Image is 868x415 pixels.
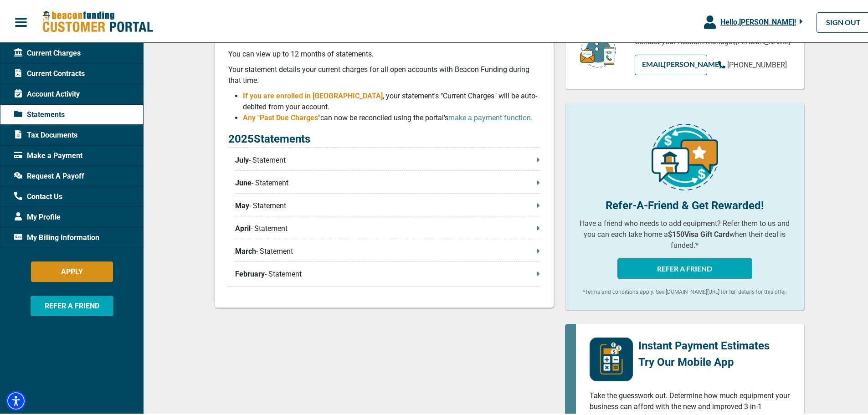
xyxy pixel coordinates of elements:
[652,122,718,189] img: refer-a-friend-icon.png
[42,9,153,32] img: Beacon Funding Customer Portal Logo
[228,62,540,84] p: Your statement details your current charges for all open accounts with Beacon Funding during that...
[235,153,249,164] span: July
[617,256,752,277] button: REFER A FRIEND
[577,29,618,67] img: customer-service.png
[14,46,81,57] span: Current Charges
[228,129,540,146] p: 2025 Statements
[235,176,252,187] span: June
[235,221,540,232] p: - Statement
[638,352,770,369] p: Try Our Mobile App
[14,231,99,241] span: My Billing Information
[448,112,533,120] a: make a payment function.
[31,294,113,314] button: REFER A FRIEND
[243,90,383,98] span: If you are enrolled in [GEOGRAPHIC_DATA]
[720,16,796,25] span: Hello, [PERSON_NAME] !
[235,153,540,164] p: - Statement
[14,169,84,180] span: Request A Payoff
[14,128,77,139] span: Tax Documents
[14,210,61,221] span: My Profile
[235,267,540,278] p: - Statement
[235,199,540,210] p: - Statement
[14,149,82,159] span: Make a Payment
[590,336,633,379] img: mobile-app-logo.png
[228,47,540,58] p: You can view up to 12 months of statements.
[579,195,791,212] p: Refer-A-Friend & Get Rewarded!
[235,221,251,232] span: April
[727,59,787,67] span: [PHONE_NUMBER]
[243,90,537,109] span: , your statement's "Current Charges" will be auto-debited from your account.
[31,260,113,280] button: APPLY
[718,58,787,69] a: [PHONE_NUMBER]
[320,112,533,120] span: can now be reconciled using the portal's
[235,267,265,278] span: February
[579,286,791,294] p: *Terms and conditions apply. See [DOMAIN_NAME][URL] for full details for this offer.
[235,244,540,255] p: - Statement
[243,112,320,120] span: Any "Past Due Charges"
[14,67,85,77] span: Current Contracts
[235,244,256,255] span: March
[6,389,26,409] div: Accessibility Menu
[579,216,791,249] p: Have a friend who needs to add equipment? Refer them to us and you can each take home a when thei...
[14,190,62,200] span: Contact Us
[668,228,729,237] b: $150 Visa Gift Card
[14,87,80,98] span: Account Activity
[14,108,65,118] span: Statements
[635,53,707,73] a: EMAIL[PERSON_NAME]
[638,336,770,352] p: Instant Payment Estimates
[235,176,540,187] p: - Statement
[235,199,249,210] span: May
